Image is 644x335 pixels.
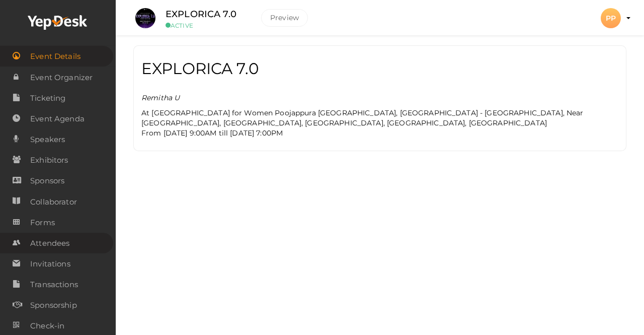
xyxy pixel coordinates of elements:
span: Sponsorship [30,295,77,315]
span: Speakers [30,129,65,150]
span: Event Details [30,46,80,66]
span: Invitations [30,254,70,274]
h2: EXPLORICA 7.0 [141,58,618,79]
i: Remitha U [141,93,180,102]
profile-pic: PP [601,14,621,23]
span: Collaborator [30,192,77,212]
p: From [DATE] 9:00AM till [DATE] 7:00PM [141,108,618,138]
label: EXPLORICA 7.0 [166,7,236,22]
span: Event Agenda [30,109,85,129]
span: Ticketing [30,88,65,108]
span: Attendees [30,233,69,253]
div: PP [601,8,621,28]
span: At [GEOGRAPHIC_DATA] for Women Poojappura [GEOGRAPHIC_DATA], [GEOGRAPHIC_DATA] - [GEOGRAPHIC_DATA... [141,108,584,127]
small: ACTIVE [166,22,246,29]
button: Preview [261,9,308,27]
span: Transactions [30,275,78,295]
span: Forms [30,213,55,233]
span: Exhibitors [30,150,68,170]
span: Sponsors [30,171,64,191]
img: DWJQ7IGG_small.jpeg [135,8,155,28]
button: PP [598,8,624,29]
span: Event Organizer [30,68,93,88]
